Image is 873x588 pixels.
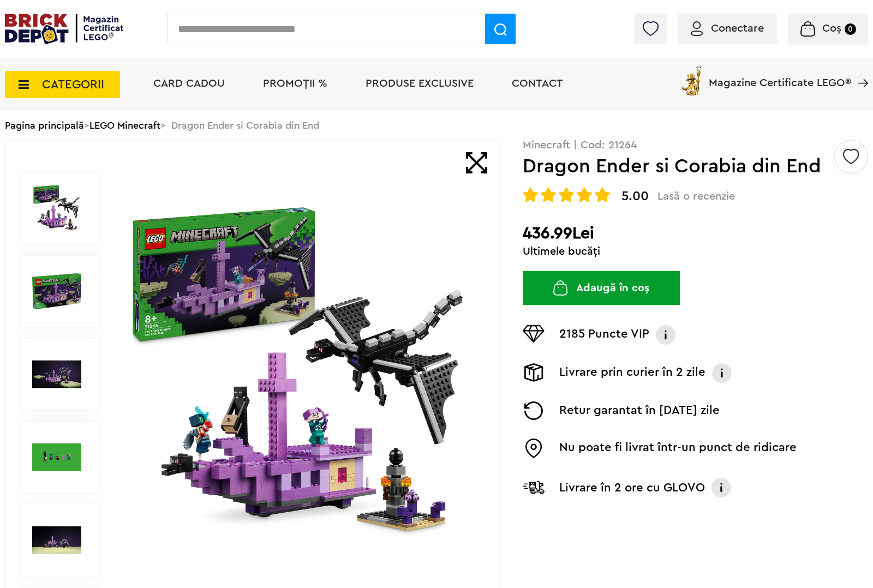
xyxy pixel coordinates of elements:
img: Dragon Ender si Corabia din End [124,199,475,550]
span: Coș [822,23,841,34]
span: Conectare [711,23,764,34]
img: Livrare Glovo [523,481,545,494]
img: Dragon Ender si Corabia din End LEGO 21264 [32,350,81,399]
p: Retur garantat în [DATE] zile [559,401,720,420]
img: Livrare [523,363,545,382]
a: LEGO Minecraft [89,121,160,130]
img: Evaluare cu stele [577,187,592,202]
h1: Dragon Ender si Corabia din End [523,157,833,176]
span: Magazine Certificate LEGO® [709,63,851,88]
h2: 436.99Lei [523,224,868,243]
p: Livrare prin curier în 2 zile [559,363,705,383]
a: Contact [512,78,563,89]
img: Evaluare cu stele [595,187,610,202]
div: > > Dragon Ender si Corabia din End [5,111,868,140]
a: Produse exclusive [366,78,474,89]
img: Easybox [523,439,545,458]
a: Conectare [691,23,764,34]
img: Dragon Ender si Corabia din End [32,184,81,233]
a: Magazine Certificate LEGO® [851,63,868,74]
span: 5.00 [621,190,649,203]
img: Info VIP [655,325,677,345]
span: Lasă o recenzie [657,190,735,203]
div: Ultimele bucăți [523,246,868,257]
span: CATEGORII [42,79,104,91]
a: PROMOȚII % [263,78,327,89]
p: Nu poate fi livrat într-un punct de ridicare [559,439,797,458]
img: Info livrare prin curier [711,363,733,383]
img: Seturi Lego Dragon Ender si Corabia din End [32,433,81,482]
img: Dragon Ender si Corabia din End [32,267,81,316]
p: Minecraft | Cod: 21264 [523,140,868,151]
small: 0 [845,23,856,35]
img: Puncte VIP [523,325,545,343]
img: Returnare [523,401,545,420]
img: Info livrare cu GLOVO [710,477,732,499]
img: Evaluare cu stele [523,187,538,202]
a: Pagina principală [5,121,84,130]
p: 2185 Puncte VIP [559,325,649,345]
button: Adaugă în coș [523,271,680,305]
p: Livrare în 2 ore cu GLOVO [559,479,705,496]
img: Evaluare cu stele [559,187,574,202]
a: Card Cadou [153,78,225,89]
img: Evaluare cu stele [541,187,556,202]
img: LEGO Minecraft Dragon Ender si Corabia din End [32,515,81,565]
